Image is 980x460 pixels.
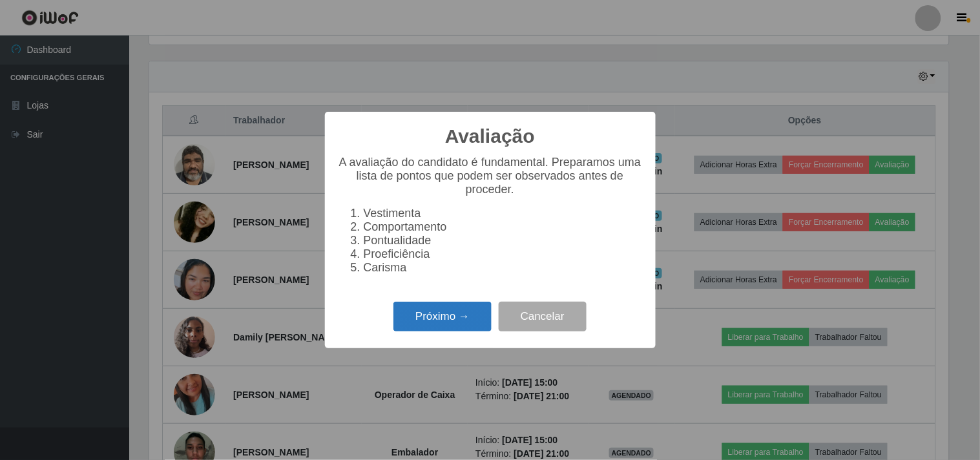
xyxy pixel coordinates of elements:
li: Carisma [364,261,643,275]
li: Vestimenta [364,207,643,220]
li: Proeficiência [364,247,643,261]
button: Cancelar [499,302,587,332]
p: A avaliação do candidato é fundamental. Preparamos uma lista de pontos que podem ser observados a... [338,156,643,196]
button: Próximo → [393,302,492,332]
h2: Avaliação [445,125,535,148]
li: Pontualidade [364,234,643,247]
li: Comportamento [364,220,643,234]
